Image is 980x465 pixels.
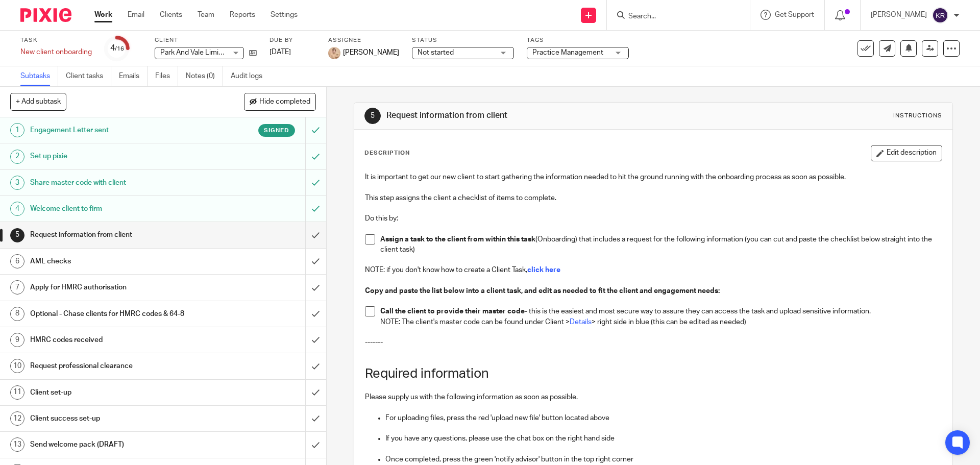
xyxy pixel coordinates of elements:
[10,254,24,268] div: 6
[94,10,112,20] a: Work
[269,36,315,44] label: Due by
[264,126,289,135] span: Signed
[10,93,66,110] button: + Add subtask
[30,123,207,138] h1: Engagement Letter sent
[871,10,927,20] p: [PERSON_NAME]
[231,66,270,86] a: Audit logs
[527,266,560,274] a: click here
[365,265,941,275] p: NOTE: if you don't know how to create a Client Task,
[365,213,941,224] p: Do this by:
[20,66,58,86] a: Subtasks
[110,42,124,54] div: 4
[30,149,207,164] h1: Set up pixie
[328,47,340,59] img: DSC06218%20-%20Copy.JPG
[627,12,719,21] input: Search
[269,48,291,56] span: [DATE]
[20,8,71,22] img: Pixie
[386,110,675,121] h1: Request information from client
[380,306,941,316] p: - this is the easiest and most secure way to assure they can access the task and upload sensitive...
[198,10,214,20] a: Team
[380,317,941,327] p: NOTE: The client's master code can be found under Client > > right side in blue (this can be edit...
[328,36,399,44] label: Assignee
[119,66,148,86] a: Emails
[365,287,720,295] strong: Copy and paste the list below into a client task, and edit as needed to fit the client and engage...
[30,175,207,190] h1: Share master code with client
[10,202,24,216] div: 4
[20,36,92,44] label: Task
[10,411,24,426] div: 12
[30,227,207,242] h1: Request information from client
[932,7,948,23] img: svg%3E
[385,433,941,444] p: If you have any questions, please use the chat box on the right hand side
[160,49,229,56] span: Park And Vale Limited
[364,149,410,157] p: Description
[30,280,207,295] h1: Apply for HMRC authorisation
[871,145,942,161] button: Edit description
[155,66,178,86] a: Files
[365,337,941,348] p: -------
[380,234,941,255] p: (Onboarding) that includes a request for the following information (you can cut and paste the che...
[527,36,629,44] label: Tags
[10,176,24,190] div: 3
[10,333,24,347] div: 9
[380,308,525,315] strong: Call the client to provide their master code
[30,437,207,452] h1: Send welcome pack (DRAFT)
[10,150,24,164] div: 2
[532,49,603,56] span: Practice Management
[115,46,124,52] small: /16
[20,47,92,57] div: New client onboarding
[10,359,24,373] div: 10
[343,47,399,58] span: [PERSON_NAME]
[775,11,814,18] span: Get Support
[365,366,941,382] h1: Required information
[30,385,207,400] h1: Client set-up
[30,306,207,322] h1: Optional - Chase clients for HMRC codes & 64-8
[30,254,207,269] h1: AML checks
[30,411,207,426] h1: Client success set-up
[230,10,255,20] a: Reports
[160,10,182,20] a: Clients
[385,454,941,464] p: Once completed, press the green 'notify advisor' button in the top right corner
[10,228,24,242] div: 5
[259,98,310,106] span: Hide completed
[10,280,24,295] div: 7
[186,66,223,86] a: Notes (0)
[10,385,24,400] div: 11
[570,319,592,326] a: Details
[365,392,941,402] p: Please supply us with the following information as soon as possible.
[30,358,207,374] h1: Request professional clearance
[10,307,24,321] div: 8
[365,193,941,203] p: This step assigns the client a checklist of items to complete.
[30,332,207,348] h1: HMRC codes received
[412,36,514,44] label: Status
[365,172,941,182] p: It is important to get our new client to start gathering the information needed to hit the ground...
[364,108,381,124] div: 5
[155,36,257,44] label: Client
[244,93,316,110] button: Hide completed
[128,10,144,20] a: Email
[380,236,535,243] strong: Assign a task to the client from within this task
[30,201,207,216] h1: Welcome client to firm
[271,10,298,20] a: Settings
[10,437,24,452] div: 13
[385,413,941,423] p: For uploading files, press the red 'upload new file' button located above
[66,66,111,86] a: Client tasks
[418,49,454,56] span: Not started
[893,112,942,120] div: Instructions
[10,123,24,137] div: 1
